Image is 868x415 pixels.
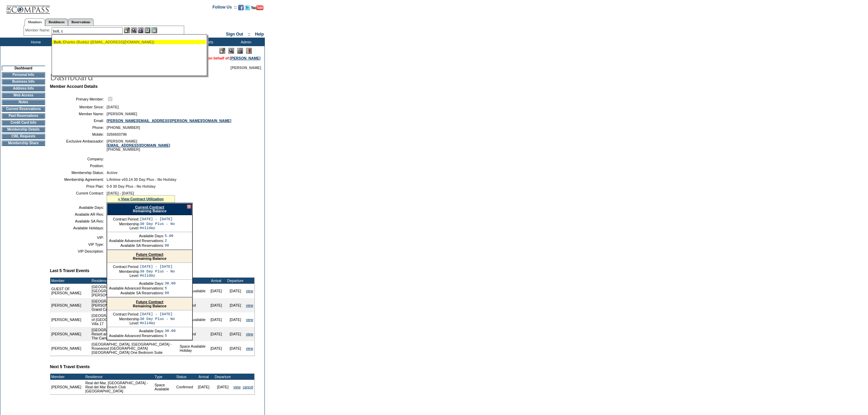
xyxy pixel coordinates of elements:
a: view [246,289,253,293]
a: Members [25,18,45,26]
a: view [233,385,241,389]
td: Arrival [194,374,213,380]
a: Become our fan on Facebook [238,7,244,11]
td: [DATE] - [DATE] [140,217,190,221]
td: VIP Type: [53,242,104,246]
td: Residence [91,278,179,284]
td: [GEOGRAPHIC_DATA] - [GEOGRAPHIC_DATA][PERSON_NAME], [GEOGRAPHIC_DATA] Grand Cayman Villa 04 [91,298,179,312]
td: Available Advanced Reservations: [109,239,164,243]
td: 5.00 [165,234,174,238]
span: [DATE] [107,105,119,109]
img: b_calculator.gif [151,27,157,33]
td: [PERSON_NAME] [50,327,91,341]
td: Web Access [2,93,45,98]
div: Member Name: [25,27,52,33]
td: Membership Level: [109,269,139,278]
td: Space Available [153,380,175,394]
td: [DATE] - [DATE] [140,265,190,269]
span: Lifetime v03.14 30 Day Plus - No Holiday [107,177,176,182]
span: You are acting on behalf of: [182,56,260,60]
img: Impersonate [237,48,243,54]
img: View Mode [228,48,234,54]
td: Status [175,374,194,380]
td: Confirmed [175,380,194,394]
a: Help [255,32,264,37]
td: Member Since: [53,105,104,109]
td: Available Holidays: [53,226,104,230]
td: [GEOGRAPHIC_DATA], [US_STATE] - The Islands of [GEOGRAPHIC_DATA] Villa 17 [91,312,179,327]
td: Business Info [2,79,45,84]
td: [PERSON_NAME] [50,380,82,394]
td: [DATE] [226,284,245,298]
td: Member [50,278,91,284]
a: view [246,318,253,322]
img: Reservations [145,27,150,33]
td: Available SA Reservations: [109,243,164,247]
td: [PERSON_NAME] [50,312,91,327]
td: Real del Mar, [GEOGRAPHIC_DATA] - Real del Mar Beach Club [GEOGRAPHIC_DATA] [84,380,154,394]
a: [PERSON_NAME][EMAIL_ADDRESS][PERSON_NAME][DOMAIN_NAME] [107,119,231,123]
a: Follow us on Twitter [245,7,250,11]
td: GUEST OF [PERSON_NAME] [50,284,91,298]
td: [DATE] [207,284,226,298]
td: 5 [165,334,176,338]
td: [PERSON_NAME] [50,298,91,312]
td: [DATE] [194,380,213,394]
td: Available Advanced Reservations: [109,286,164,290]
a: Sign Out [226,32,243,37]
span: Active [107,171,118,175]
td: [GEOGRAPHIC_DATA], [US_STATE] - Carneros Resort and Spa The Carneros Resort and Spa 12 [91,327,179,341]
td: Residence [84,374,154,380]
td: Available Days: [53,205,104,210]
td: Arrival [207,278,226,284]
a: Reservations [68,18,94,26]
a: » View Contract Utilization [118,197,164,201]
img: Impersonate [138,27,144,33]
td: 30 Day Plus - No Holiday [140,222,190,230]
span: [PERSON_NAME] [107,112,137,116]
div: Remaining Balance [107,203,192,215]
td: 99 [165,291,176,295]
td: [GEOGRAPHIC_DATA], [GEOGRAPHIC_DATA] - Rosewood [GEOGRAPHIC_DATA] [GEOGRAPHIC_DATA] One Bedroom S... [91,341,179,356]
a: Future Contract [136,252,163,256]
td: Mobile: [53,132,104,136]
div: Remaining Balance [107,250,192,263]
img: b_edit.gif [124,27,130,33]
td: Available SA Res: [53,219,104,223]
td: Phone: [53,125,104,130]
img: Subscribe to our YouTube Channel [251,5,263,10]
a: view [246,303,253,307]
td: [DATE] [213,380,232,394]
td: Home [15,38,55,46]
div: harles (Buddy) ([EMAIL_ADDRESS][DOMAIN_NAME]) [54,40,204,44]
td: Primary Member: [53,96,104,102]
td: Departure [226,278,245,284]
td: Follow Us :: [213,4,237,12]
td: Current Contract: [53,191,104,203]
td: Email: [53,119,104,123]
td: Departure [213,374,232,380]
td: Contract Period: [109,265,139,269]
span: Bolt, C [54,40,65,44]
td: Contract Period: [109,217,139,221]
td: 30 Day Plus - No Holiday [140,269,190,278]
td: Membership Details [2,127,45,132]
td: Available SA Reservations: [109,291,164,295]
td: Member [50,374,82,380]
a: Residences [45,18,68,26]
td: Contract Period: [109,312,139,316]
span: [DATE] - [DATE] [107,191,134,195]
img: pgTtlDashboard.gif [50,70,186,83]
td: [DATE] [207,327,226,341]
td: VIP Description: [53,249,104,253]
td: VIP: [53,236,104,240]
td: Admin [226,38,265,46]
td: Available Advanced Reservations: [109,334,164,338]
td: 5 [165,286,176,290]
td: Membership Level: [109,317,139,325]
a: [EMAIL_ADDRESS][DOMAIN_NAME] [107,143,170,147]
td: [DATE] [226,327,245,341]
a: view [246,332,253,336]
img: Log Concern/Member Elevation [246,48,252,54]
td: Membership Share [2,140,45,146]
